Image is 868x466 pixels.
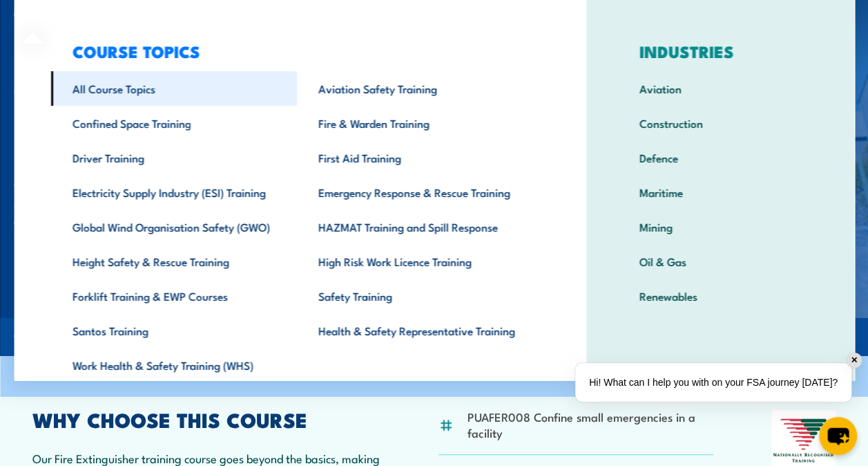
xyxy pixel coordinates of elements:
[50,313,296,348] a: Santos Training
[617,244,822,279] a: Oil & Gas
[296,313,542,348] a: Health & Safety Representative Training
[50,348,296,382] a: Work Health & Safety Training (WHS)
[296,244,542,279] a: High Risk Work Licence Training
[617,41,822,61] h3: INDUSTRIES
[296,209,542,244] a: HAZMAT Training and Spill Response
[50,71,296,106] a: All Course Topics
[50,41,542,61] h3: COURSE TOPICS
[296,175,542,209] a: Emergency Response & Rescue Training
[296,140,542,175] a: First Aid Training
[617,106,822,140] a: Construction
[32,410,380,428] h2: WHY CHOOSE THIS COURSE
[50,175,296,209] a: Electricity Supply Industry (ESI) Training
[467,409,713,441] li: PUAFER008 Confine small emergencies in a facility
[50,140,296,175] a: Driver Training
[50,209,296,244] a: Global Wind Organisation Safety (GWO)
[575,363,851,402] div: Hi! What can I help you with on your FSA journey [DATE]?
[819,417,857,455] button: chat-button
[50,244,296,279] a: Height Safety & Rescue Training
[50,106,296,140] a: Confined Space Training
[617,71,822,106] a: Aviation
[617,279,822,313] a: Renewables
[296,71,542,106] a: Aviation Safety Training
[617,209,822,244] a: Mining
[296,279,542,313] a: Safety Training
[617,140,822,175] a: Defence
[847,353,862,368] div: ✕
[617,175,822,209] a: Maritime
[296,106,542,140] a: Fire & Warden Training
[50,279,296,313] a: Forklift Training & EWP Courses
